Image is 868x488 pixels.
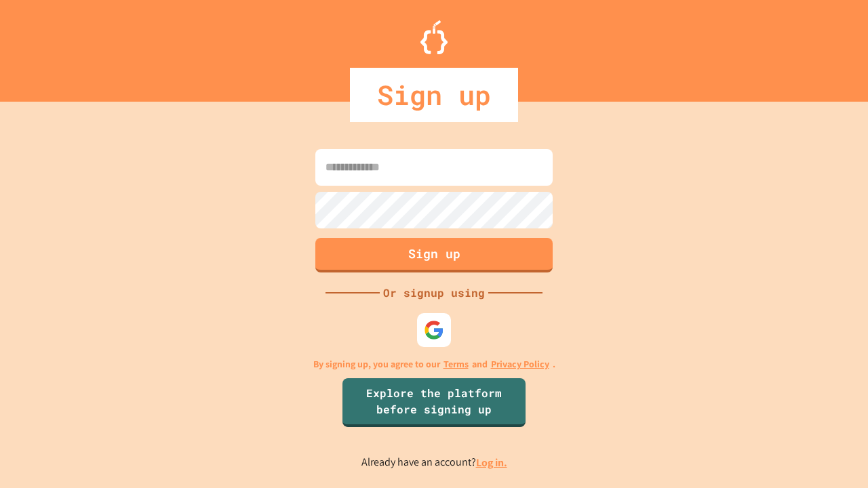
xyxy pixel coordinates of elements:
[350,68,518,122] div: Sign up
[811,434,854,474] iframe: chat widget
[476,455,507,470] a: Log in.
[342,378,526,427] a: Explore the platform before signing up
[361,454,507,471] p: Already have an account?
[313,357,555,371] p: By signing up, you agree to our and .
[315,238,553,272] button: Sign up
[755,375,854,432] iframe: chat widget
[420,20,448,54] img: Logo.svg
[443,357,469,371] a: Terms
[424,320,444,340] img: google-icon.svg
[380,285,488,301] div: Or signup using
[491,357,549,371] a: Privacy Policy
